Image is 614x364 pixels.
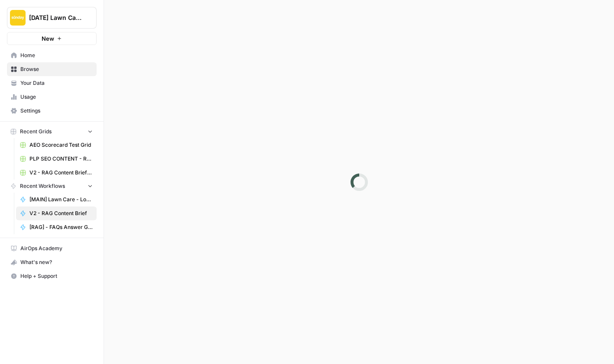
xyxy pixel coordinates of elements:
[20,65,93,73] span: Browse
[29,169,93,177] span: V2 - RAG Content Brief Grid
[20,245,93,252] span: AirOps Academy
[7,7,97,29] button: Workspace: Sunday Lawn Care
[29,196,93,203] span: [MAIN] Lawn Care - Local pSEO Page Generator [[PERSON_NAME]]
[20,79,93,87] span: Your Data
[7,256,96,269] div: What's new?
[20,52,93,59] span: Home
[7,104,97,118] a: Settings
[7,48,97,62] a: Home
[7,269,97,283] button: Help + Support
[20,272,93,280] span: Help + Support
[10,10,26,26] img: Sunday Lawn Care Logo
[7,242,97,255] a: AirOps Academy
[20,93,93,101] span: Usage
[29,223,93,231] span: [RAG] - FAQs Answer Generator
[7,90,97,104] a: Usage
[20,107,93,115] span: Settings
[7,62,97,76] a: Browse
[16,152,97,166] a: PLP SEO CONTENT - REVISED
[29,13,81,22] span: [DATE] Lawn Care
[7,76,97,90] a: Your Data
[20,128,52,135] span: Recent Grids
[16,166,97,180] a: V2 - RAG Content Brief Grid
[42,34,54,43] span: New
[16,193,97,206] a: [MAIN] Lawn Care - Local pSEO Page Generator [[PERSON_NAME]]
[16,206,97,220] a: V2 - RAG Content Brief
[7,255,97,269] button: What's new?
[29,155,93,163] span: PLP SEO CONTENT - REVISED
[29,209,93,217] span: V2 - RAG Content Brief
[7,180,97,193] button: Recent Workflows
[20,182,65,190] span: Recent Workflows
[29,141,93,149] span: AEO Scorecard Test Grid
[16,138,97,152] a: AEO Scorecard Test Grid
[7,125,97,138] button: Recent Grids
[7,32,97,45] button: New
[16,220,97,234] a: [RAG] - FAQs Answer Generator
